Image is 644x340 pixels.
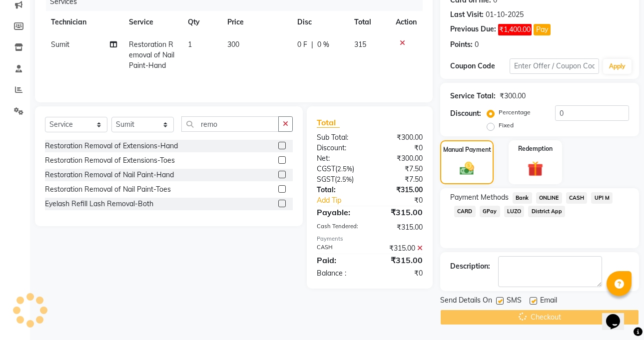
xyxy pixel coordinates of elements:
[45,199,153,209] div: Eyelash Refill Lash Removal-Both
[309,195,380,206] a: Add Tip
[370,143,430,153] div: ₹0
[528,206,565,217] span: District App
[504,206,525,217] span: LUZO
[317,235,423,243] div: Payments
[45,11,123,33] th: Technician
[309,206,370,218] div: Payable:
[317,175,335,184] span: SGST
[440,295,492,308] span: Send Details On
[370,222,430,233] div: ₹315.00
[486,9,524,20] div: 01-10-2025
[309,132,370,143] div: Sub Total:
[129,40,174,70] span: Restoration Removal of Nail Paint-Hand
[370,243,430,254] div: ₹315.00
[337,165,352,173] span: 2.5%
[507,295,522,308] span: SMS
[370,174,430,185] div: ₹7.50
[475,39,479,50] div: 0
[227,40,239,49] span: 300
[309,243,370,254] div: CASH
[510,58,599,74] input: Enter Offer / Coupon Code
[450,108,481,119] div: Discount:
[499,121,514,130] label: Fixed
[348,11,390,33] th: Total
[181,116,279,132] input: Search or Scan
[311,39,313,50] span: |
[390,11,423,33] th: Action
[309,185,370,195] div: Total:
[309,268,370,279] div: Balance :
[534,24,551,35] button: Pay
[370,132,430,143] div: ₹300.00
[317,117,340,128] span: Total
[523,159,548,178] img: _gift.svg
[603,59,632,74] button: Apply
[450,192,509,203] span: Payment Methods
[309,153,370,164] div: Net:
[500,91,526,101] div: ₹300.00
[309,254,370,266] div: Paid:
[309,164,370,174] div: ( )
[309,174,370,185] div: ( )
[370,268,430,279] div: ₹0
[540,295,557,308] span: Email
[45,141,178,151] div: Restoration Removal of Extensions-Hand
[450,91,496,101] div: Service Total:
[123,11,182,33] th: Service
[591,192,613,204] span: UPI M
[370,153,430,164] div: ₹300.00
[536,192,562,204] span: ONLINE
[450,39,473,50] div: Points:
[443,145,491,154] label: Manual Payment
[450,24,496,35] div: Previous Due:
[309,222,370,233] div: Cash Tendered:
[45,170,174,180] div: Restoration Removal of Nail Paint-Hand
[380,195,430,206] div: ₹0
[566,192,588,204] span: CASH
[513,192,532,204] span: Bank
[51,40,69,49] span: Sumit
[188,40,192,49] span: 1
[602,300,634,330] iframe: chat widget
[455,160,479,177] img: _cash.svg
[370,164,430,174] div: ₹7.50
[317,164,335,173] span: CGST
[45,184,171,195] div: Restoration Removal of Nail Paint-Toes
[480,206,500,217] span: GPay
[370,206,430,218] div: ₹315.00
[450,61,510,71] div: Coupon Code
[370,185,430,195] div: ₹315.00
[182,11,221,33] th: Qty
[309,143,370,153] div: Discount:
[337,175,352,183] span: 2.5%
[297,39,307,50] span: 0 F
[499,108,531,117] label: Percentage
[354,40,366,49] span: 315
[498,24,532,35] span: ₹1,400.00
[518,144,553,153] label: Redemption
[45,155,175,166] div: Restoration Removal of Extensions-Toes
[454,206,476,217] span: CARD
[450,261,490,272] div: Description:
[317,39,329,50] span: 0 %
[291,11,348,33] th: Disc
[370,254,430,266] div: ₹315.00
[450,9,484,20] div: Last Visit:
[221,11,292,33] th: Price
